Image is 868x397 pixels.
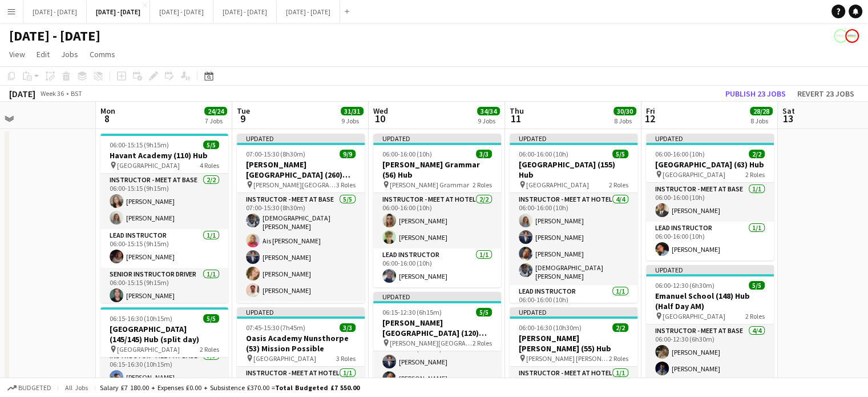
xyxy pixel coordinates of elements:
[63,383,90,392] span: All jobs
[56,47,83,62] a: Jobs
[23,1,87,23] button: [DATE] - [DATE]
[32,47,54,62] a: Edit
[9,49,25,59] span: View
[87,1,150,23] button: [DATE] - [DATE]
[793,86,859,101] button: Revert 23 jobs
[834,29,847,43] app-user-avatar: Programmes & Operations
[38,89,66,98] span: Week 36
[71,89,82,98] div: BST
[100,383,360,392] div: Salary £7 180.00 + Expenses £0.00 + Subsistence £370.00 =
[9,88,35,99] div: [DATE]
[213,1,277,23] button: [DATE] - [DATE]
[845,29,859,43] app-user-avatar: Programmes & Operations
[85,47,120,62] a: Comms
[61,49,78,59] span: Jobs
[6,382,53,394] button: Budgeted
[90,49,115,59] span: Comms
[150,1,213,23] button: [DATE] - [DATE]
[275,383,360,392] span: Total Budgeted £7 550.00
[37,49,50,59] span: Edit
[5,47,30,62] a: View
[9,27,100,45] h1: [DATE] - [DATE]
[721,86,790,101] button: Publish 23 jobs
[18,384,51,392] span: Budgeted
[277,1,340,23] button: [DATE] - [DATE]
